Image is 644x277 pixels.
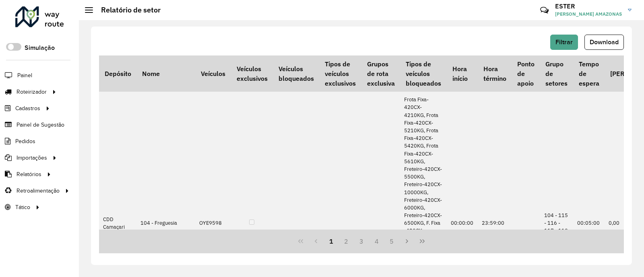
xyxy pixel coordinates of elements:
span: Filtrar [555,39,573,45]
th: Depósito [99,55,136,92]
span: Tático [15,203,30,211]
span: Retroalimentação [17,187,60,195]
th: Grupo de setores [540,55,573,92]
h3: ESTER [555,2,622,10]
span: [PERSON_NAME] AMAZONAS [555,10,622,18]
th: Veículos [195,55,231,92]
span: Relatórios [17,170,41,179]
span: Roteirizador [17,88,47,96]
th: Hora término [478,55,512,92]
span: Painel [17,71,32,80]
span: Download [590,39,619,45]
span: Pedidos [15,137,35,146]
th: Tipos de veículos bloqueados [400,55,446,92]
button: Next Page [399,234,415,249]
th: Grupos de rota exclusiva [361,55,400,92]
a: Contato Rápido [536,2,553,19]
button: Filtrar [550,35,578,50]
th: Tempo de espera [573,55,605,92]
h2: Relatório de setor [93,6,161,14]
th: Veículos exclusivos [231,55,273,92]
th: Tipos de veículos exclusivos [320,55,361,92]
label: Simulação [25,43,55,53]
button: 5 [384,234,400,249]
button: Download [584,35,624,50]
button: 4 [369,234,384,249]
span: Cadastros [15,104,40,113]
button: 2 [339,234,354,249]
button: 3 [354,234,369,249]
th: Nome [136,55,195,92]
th: Hora início [447,55,478,92]
span: Painel de Sugestão [17,121,64,129]
button: Last Page [415,234,430,249]
th: Veículos bloqueados [273,55,319,92]
button: 1 [324,234,339,249]
th: Ponto de apoio [512,55,540,92]
span: Importações [17,154,47,162]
